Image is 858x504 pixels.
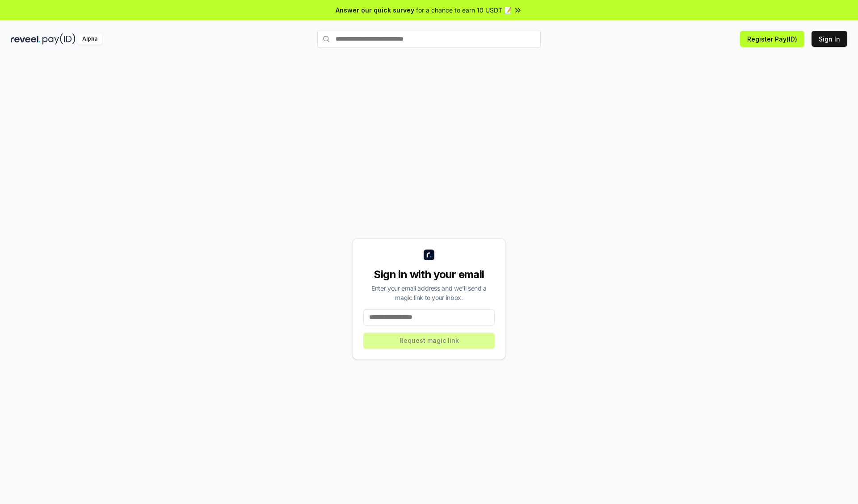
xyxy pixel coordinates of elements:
div: Enter your email address and we’ll send a magic link to your inbox. [363,283,495,302]
span: Answer our quick survey [336,5,414,15]
button: Sign In [812,31,847,47]
img: pay_id [42,33,76,45]
div: Alpha [77,33,102,45]
span: for a chance to earn 10 USDT 📝 [416,5,512,15]
img: reveel_dark [11,33,41,45]
img: logo_small [424,250,434,260]
button: Register Pay(ID) [740,31,804,47]
div: Sign in with your email [363,267,495,282]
